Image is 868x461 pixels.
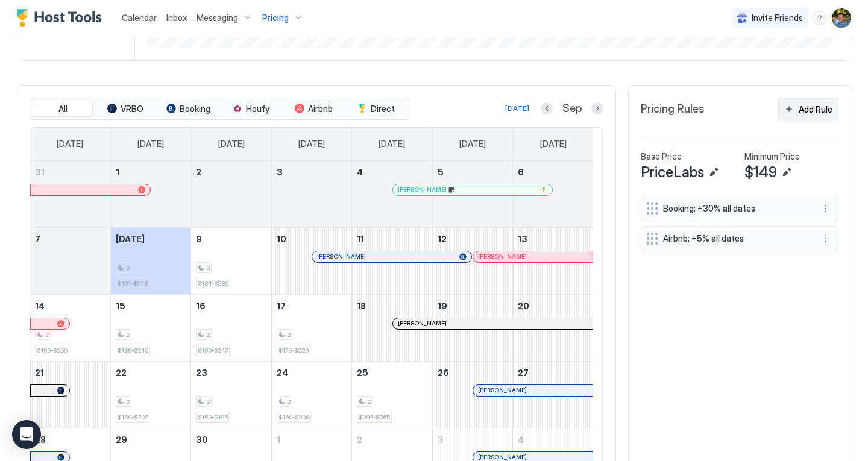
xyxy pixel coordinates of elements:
span: Minimum Price [744,151,800,162]
td: September 1, 2025 [110,161,190,228]
span: [DATE] [459,139,486,149]
span: All [58,104,68,114]
td: September 3, 2025 [271,161,351,228]
div: [PERSON_NAME] [398,186,548,193]
div: [PERSON_NAME] [478,252,588,260]
span: Houfy [246,104,269,114]
a: Saturday [528,128,579,160]
span: Calendar [122,13,157,23]
span: 1 [277,434,280,445]
a: September 28, 2025 [30,428,110,451]
a: Friday [447,128,498,160]
a: September 14, 2025 [30,295,110,317]
span: 2 [206,264,210,272]
span: 29 [116,434,127,445]
a: September 30, 2025 [191,428,271,451]
span: $199-$259 [37,347,68,354]
div: Host Tools Logo [17,9,107,27]
span: $204-$265 [359,413,390,421]
div: tab-group [30,98,409,121]
a: September 8, 2025 [111,228,190,250]
span: 15 [116,301,125,311]
td: September 15, 2025 [110,294,190,361]
td: September 11, 2025 [352,227,432,294]
td: September 4, 2025 [352,161,432,228]
span: Messaging [197,13,238,24]
span: $184-$239 [198,280,228,287]
span: 23 [196,368,207,378]
span: 30 [196,434,208,445]
span: 21 [35,368,44,378]
span: 31 [35,167,45,177]
div: Add Rule [799,103,832,116]
a: September 24, 2025 [272,362,351,384]
a: October 4, 2025 [513,428,593,451]
span: 4 [357,167,363,177]
a: Monday [125,128,176,160]
button: Houfy [221,101,281,118]
span: $176-$229 [278,347,309,354]
span: 2 [126,264,130,272]
span: Direct [371,104,395,114]
div: [PERSON_NAME] [478,453,588,461]
button: More options [819,201,833,216]
span: [PERSON_NAME] [478,386,527,394]
span: PriceLabs [641,163,704,181]
a: September 19, 2025 [433,295,512,317]
span: Airbnb: +5% all dates [663,233,807,244]
div: [PERSON_NAME] [478,386,588,394]
td: September 24, 2025 [271,361,351,428]
span: 2 [126,398,130,406]
span: [PERSON_NAME] [317,252,366,260]
span: 18 [357,301,366,311]
div: [DATE] [505,103,529,114]
td: September 7, 2025 [30,227,110,294]
a: September 13, 2025 [513,228,593,250]
span: 16 [196,301,206,311]
span: [DATE] [379,139,405,149]
button: Edit [779,165,794,180]
span: 10 [277,234,286,244]
div: menu [813,11,827,25]
span: 2 [357,434,362,445]
a: September 22, 2025 [111,362,190,384]
span: 26 [438,368,449,378]
a: September 16, 2025 [191,295,271,317]
a: Wednesday [286,128,337,160]
span: Sep [562,102,582,116]
span: 1 [116,167,119,177]
div: [PERSON_NAME] [398,319,588,327]
td: September 17, 2025 [271,294,351,361]
span: $190-$247 [198,347,228,354]
span: 2 [367,398,371,406]
span: [DATE] [298,139,325,149]
a: September 25, 2025 [352,362,432,384]
a: September 6, 2025 [513,161,593,183]
a: September 4, 2025 [352,161,432,183]
span: 13 [518,234,527,244]
a: Calendar [122,11,157,24]
span: 27 [518,368,529,378]
button: [DATE] [503,101,531,116]
td: September 6, 2025 [513,161,593,228]
td: September 21, 2025 [30,361,110,428]
span: $149 [744,163,777,181]
a: September 20, 2025 [513,295,593,317]
td: September 9, 2025 [191,227,271,294]
span: [PERSON_NAME] [398,186,447,193]
button: Next month [591,102,603,114]
span: Booking [180,104,210,114]
a: September 11, 2025 [352,228,432,250]
td: September 25, 2025 [352,361,432,428]
span: Invite Friends [752,13,803,24]
a: September 17, 2025 [272,295,351,317]
span: 22 [116,368,127,378]
button: Direct [346,101,406,118]
a: September 27, 2025 [513,362,593,384]
a: Inbox [166,11,187,24]
span: 17 [277,301,286,311]
span: [DATE] [137,139,164,149]
span: Base Price [641,151,682,162]
div: User profile [832,8,851,28]
div: [PERSON_NAME] [317,252,467,260]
